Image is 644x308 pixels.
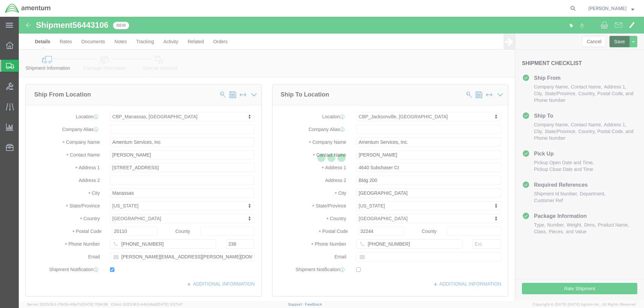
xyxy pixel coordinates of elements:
[588,4,635,12] button: [PERSON_NAME]
[157,302,183,306] span: [DATE] 11:37:47
[82,302,108,306] span: [DATE] 11:54:36
[288,302,305,306] a: Support
[588,5,627,12] span: JONATHAN FLORY
[533,302,636,307] span: Copyright © [DATE]-[DATE] Agistix Inc., All Rights Reserved
[27,302,108,306] span: Server: 2025.16.0-21b0bc45e7b
[5,3,51,13] img: logo
[305,302,322,306] a: Feedback
[111,302,183,306] span: Client: 2025.16.0-b4dc8a9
